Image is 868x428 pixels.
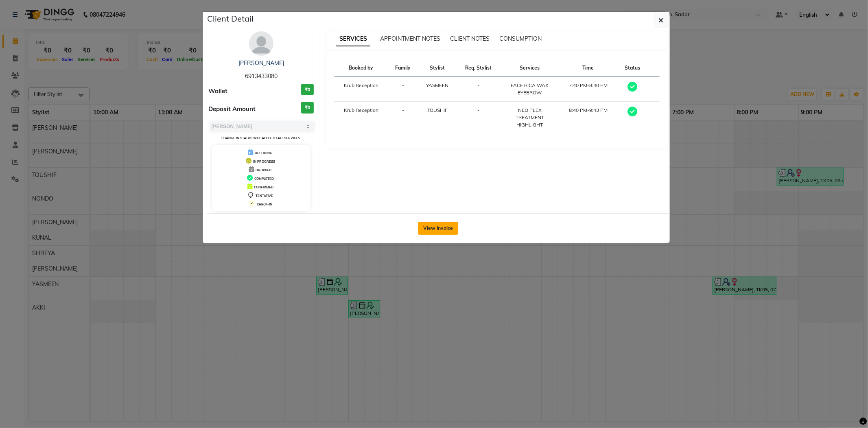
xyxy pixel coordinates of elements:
th: Time [559,59,617,77]
span: TOUSHIF [427,107,448,113]
a: [PERSON_NAME] [238,59,284,67]
td: 7:40 PM-8:40 PM [559,77,617,102]
h3: ₹0 [301,102,314,114]
span: CONFIRMED [254,185,273,189]
th: Family [388,59,418,77]
span: CHECK-IN [257,202,272,206]
th: Booked by [335,59,388,77]
th: Stylist [418,59,457,77]
th: Services [501,59,559,77]
span: CONSUMPTION [499,35,542,42]
span: COMPLETED [254,177,274,181]
h5: Client Detail [208,13,254,25]
span: YASMEEN [426,82,449,88]
div: FACE RICA WAX [505,82,554,89]
button: View Invoice [418,222,458,235]
td: - [457,77,501,102]
td: - [388,102,418,134]
div: HIGHLIGHT [505,121,554,129]
small: Change in status will apply to all services. [221,136,301,140]
span: SERVICES [336,32,370,46]
td: Krub Reception [335,102,388,134]
span: UPCOMING [255,151,272,155]
th: Status [617,59,648,77]
th: Req. Stylist [457,59,501,77]
span: APPOINTMENT NOTES [380,35,440,42]
span: IN PROGRESS [253,159,275,164]
span: Wallet [209,87,228,96]
div: EYEBROW [505,89,554,96]
span: 6913433080 [245,72,278,80]
td: Krub Reception [335,77,388,102]
span: DROPPED [256,168,271,172]
span: Deposit Amount [209,105,256,114]
div: NEO PLEX TREATMENT [505,107,554,121]
img: avatar [249,31,273,56]
span: TENTATIVE [256,194,273,198]
h3: ₹0 [301,84,314,96]
td: - [457,102,501,134]
td: - [388,77,418,102]
td: 8:40 PM-9:43 PM [559,102,617,134]
span: CLIENT NOTES [450,35,490,42]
